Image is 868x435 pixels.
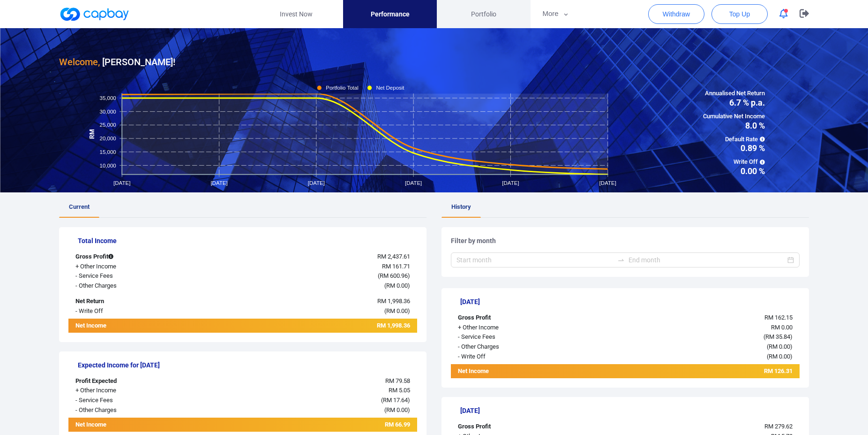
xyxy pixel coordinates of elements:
button: Top Up [711,4,768,24]
span: Welcome, [59,56,100,68]
button: Withdraw [648,4,704,24]
h5: Expected Income for [DATE] [78,361,417,369]
tspan: [DATE] [502,180,519,186]
h5: [DATE] [460,298,800,306]
span: to [617,256,625,264]
tspan: 25,000 [99,122,116,128]
span: RM 35.84 [765,333,790,340]
input: End month [629,255,786,265]
div: Gross Profit [451,422,596,432]
tspan: 20,000 [99,136,116,141]
span: RM 0.00 [386,406,408,413]
span: RM 5.05 [389,387,410,394]
tspan: [DATE] [405,180,422,186]
tspan: Portfolio Total [326,85,359,91]
span: RM 1,998.36 [377,298,410,305]
div: - Other Charges [451,342,596,352]
div: ( ) [214,271,417,281]
span: RM 0.00 [386,282,408,289]
div: - Service Fees [68,271,214,281]
h3: [PERSON_NAME] ! [59,54,175,69]
tspan: [DATE] [210,180,227,186]
div: ( ) [214,405,417,415]
div: - Service Fees [68,396,214,405]
span: RM 279.62 [764,423,793,430]
span: Cumulative Net Income [703,112,765,122]
span: RM 0.00 [769,343,790,350]
h5: Total Income [78,237,417,245]
div: + Other Income [68,386,214,396]
span: RM 126.31 [764,367,793,374]
div: ( ) [596,332,800,342]
tspan: 10,000 [99,162,116,168]
div: + Other Income [451,323,596,333]
tspan: 15,000 [99,149,116,154]
span: RM 66.99 [385,421,410,428]
span: 6.7 % p.a. [703,99,765,107]
span: RM 0.00 [769,353,790,360]
span: Top Up [729,9,750,19]
div: Net Income [451,366,596,378]
span: 0.00 % [703,167,765,176]
tspan: Net Deposit [376,85,404,91]
span: RM 162.15 [764,314,793,321]
span: RM 600.96 [380,272,408,279]
div: - Service Fees [451,332,596,342]
span: swap-right [617,256,625,264]
span: RM 0.00 [386,307,408,314]
div: ( ) [596,352,800,362]
tspan: [DATE] [113,180,130,186]
div: ( ) [214,281,417,291]
span: RM 2,437.61 [377,253,410,260]
span: Write Off [703,157,765,167]
div: Gross Profit [68,252,214,262]
span: Current [69,203,90,210]
tspan: [DATE] [599,180,616,186]
span: Performance [371,9,410,19]
span: Annualised Net Return [703,89,765,99]
div: Net Return [68,297,214,306]
span: History [451,203,471,210]
h5: [DATE] [460,406,800,415]
div: Gross Profit [451,313,596,323]
div: ( ) [596,342,800,352]
input: Start month [456,255,614,265]
tspan: 35,000 [99,95,116,101]
div: - Other Charges [68,405,214,415]
h5: Filter by month [451,237,800,245]
span: RM 79.58 [385,377,410,384]
div: - Write Off [451,352,596,362]
span: RM 17.64 [383,397,408,404]
div: + Other Income [68,262,214,272]
div: Net Income [68,420,214,432]
div: ( ) [214,396,417,405]
tspan: [DATE] [308,180,325,186]
div: - Write Off [68,306,214,316]
span: Portfolio [471,9,496,19]
span: RM 161.71 [382,263,410,270]
span: 8.0 % [703,122,765,130]
span: RM 1,998.36 [377,322,410,329]
span: RM 0.00 [771,324,793,331]
div: Profit Expected [68,376,214,386]
div: Net Income [68,321,214,333]
span: 0.89 % [703,144,765,153]
div: - Other Charges [68,281,214,291]
div: ( ) [214,306,417,316]
span: Default Rate [703,135,765,145]
tspan: 30,000 [99,108,116,114]
tspan: RM [89,129,96,139]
